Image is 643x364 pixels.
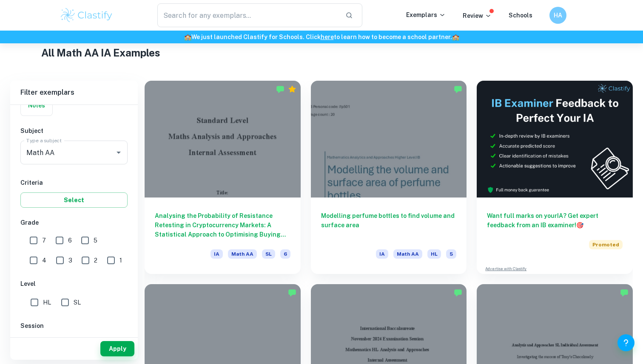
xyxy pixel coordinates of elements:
[446,249,456,259] span: 5
[406,10,446,20] p: Exemplars
[276,85,285,93] img: Marked
[20,192,128,208] button: Select
[454,85,462,93] img: Marked
[113,147,125,158] button: Open
[155,211,290,239] h6: Analysing the Probability of Resistance Retesting in Cryptocurrency Markets: A Statistical Approa...
[10,81,138,104] h6: Filter exemplars
[549,7,566,24] button: HA
[262,249,275,259] span: SL
[463,11,492,20] p: Review
[487,211,623,230] h6: Want full marks on your IA ? Get expert feedback from an IB examiner!
[321,211,457,239] h6: Modelling perfume bottles to find volume and surface area
[211,249,223,259] span: IA
[68,256,72,265] span: 3
[454,288,462,297] img: Marked
[119,256,122,265] span: 1
[20,279,128,288] h6: Level
[477,81,633,274] a: Want full marks on yourIA? Get expert feedback from an IB examiner!PromotedAdvertise with Clastify
[576,222,583,229] span: 🎯
[157,3,339,27] input: Search for any exemplars...
[100,341,134,356] button: Apply
[20,126,128,135] h6: Subject
[509,12,532,19] a: Schools
[321,34,334,40] a: here
[94,256,97,265] span: 2
[145,81,301,274] a: Analysing the Probability of Resistance Retesting in Cryptocurrency Markets: A Statistical Approa...
[43,298,51,307] span: HL
[42,256,46,265] span: 4
[485,266,526,272] a: Advertise with Clastify
[620,288,629,297] img: Marked
[376,249,388,259] span: IA
[21,95,52,116] button: Notes
[2,32,641,42] h6: We just launched Clastify for Schools. Click to learn how to become a school partner.
[427,249,441,259] span: HL
[41,45,602,60] h1: All Math AA IA Examples
[228,249,257,259] span: Math AA
[288,288,296,297] img: Marked
[280,249,290,259] span: 6
[20,321,128,330] h6: Session
[184,34,191,40] span: 🏫
[477,81,633,198] img: Thumbnail
[288,85,296,93] div: Premium
[68,236,72,245] span: 6
[20,178,128,187] h6: Criteria
[393,249,422,259] span: Math AA
[42,236,46,245] span: 7
[452,34,459,40] span: 🏫
[60,7,114,24] img: Clastify logo
[20,218,128,227] h6: Grade
[311,81,467,274] a: Modelling perfume bottles to find volume and surface areaIAMath AAHL5
[589,240,623,249] span: Promoted
[617,334,634,351] button: Help and Feedback
[553,11,563,20] h6: HA
[26,137,62,144] label: Type a subject
[74,298,81,307] span: SL
[94,236,97,245] span: 5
